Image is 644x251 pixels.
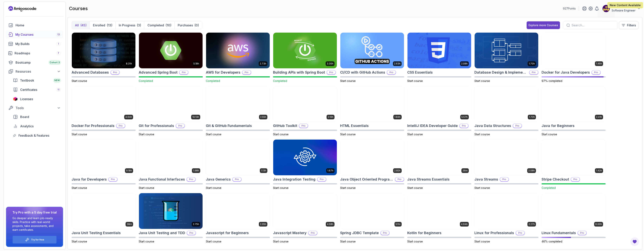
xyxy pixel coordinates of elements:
p: 2.55h [260,116,266,119]
p: 10.13h [192,116,199,119]
img: Spring JDBC Template card [340,193,404,229]
img: Docker for Java Developers card [542,33,605,68]
p: Pro [387,70,396,74]
span: Start course [273,133,289,136]
a: licenses [11,95,63,103]
p: 3.30h [327,62,333,65]
input: Search... [571,23,614,28]
p: 1.45h [596,62,602,65]
img: Java Functional Interfaces card [139,140,203,175]
h2: Advanced Spring Boot [139,70,178,75]
div: (10) [166,23,171,28]
h2: Database Design & Implementation [474,70,528,75]
p: 9.18h [126,169,132,172]
button: Resources [6,68,63,75]
p: 2.08h [461,62,468,65]
a: certificates [11,86,63,94]
span: Completed [206,79,220,83]
p: Pro [233,177,241,181]
span: Start course [474,240,490,243]
span: Board [20,115,29,119]
span: NEW [54,79,60,82]
a: textbook [11,76,63,84]
p: New Content Available [610,3,641,7]
h2: courses [69,5,88,12]
div: My Builds [15,42,61,46]
span: Start course [206,133,221,136]
p: 2.05h [260,223,266,226]
span: Start course [273,186,289,189]
div: My Courses [15,32,61,37]
button: Tools [6,104,63,111]
span: Start course [206,186,221,189]
span: 46% completed [542,240,562,243]
span: Start course [407,240,423,243]
h2: Java for Developers [72,177,107,182]
p: Filters [627,23,636,28]
h2: CSS Essentials [407,70,433,75]
span: Analytics [20,124,34,129]
h2: Javascript Mastery [273,230,307,236]
img: Java Object Oriented Programming card [340,140,404,175]
span: Start course [139,186,154,189]
p: 2.08h [528,169,535,172]
div: Home [16,23,61,28]
span: Certificates [20,87,37,92]
p: Pro [381,231,389,235]
p: 2.63h [394,62,400,65]
p: 2.41h [596,116,602,119]
p: 4.64h [125,116,132,119]
img: Java Unit Testing and TDD card [139,193,203,229]
span: Start course [542,133,557,136]
img: Git & GitHub Fundamentals card [206,86,270,122]
h2: Advanced Databases [72,70,109,75]
p: 2.75h [193,223,199,226]
a: Explore more Courses [527,21,560,29]
p: Pro [530,70,538,74]
img: CSS Essentials card [407,33,471,68]
p: 8.31h [126,62,132,65]
button: Completed(10) [144,21,174,29]
p: Pro [179,70,188,74]
button: Filters [619,21,638,29]
span: 97% completed [542,79,562,83]
p: Pro [176,124,185,128]
p: Pro [317,177,326,181]
p: Pro [309,231,317,235]
span: 13 [57,33,60,36]
h2: Kotlin for Beginners [407,230,441,236]
h2: Java Functional Interfaces [139,177,185,182]
h2: Java Streams [474,177,498,182]
p: 1.72h [529,116,535,119]
img: jetbrains icon [13,97,18,101]
span: Completed [273,79,287,83]
h2: Java Integration Testing [273,177,315,182]
span: Start course [474,79,490,83]
p: 2.27h [529,223,535,226]
h2: Java Generics [206,177,231,182]
h2: Java Unit Testing Essentials [72,230,121,236]
span: Completed [139,79,153,83]
p: 6.00h [595,223,602,226]
a: courses [6,31,63,38]
img: AWS for Developers card [206,33,270,68]
h2: IntelliJ IDEA Developer Guide [407,123,458,129]
h2: Docker for Java Developers [542,70,590,75]
p: All [75,23,79,28]
span: Start course [139,240,154,243]
p: 2.82h [394,169,400,172]
p: Pro [571,177,580,181]
span: Start course [340,133,356,136]
span: Completed [542,186,556,189]
img: Javascript for Beginners card [206,193,270,229]
span: Start course [474,186,490,189]
img: Java Streams Essentials card [407,140,471,175]
span: Start course [340,186,356,189]
h2: Git for Professionals [139,123,174,129]
h2: Java Unit Testing and TDD [139,230,185,236]
img: Java Integration Testing card [273,140,337,175]
img: GitHub Toolkit card [273,86,337,122]
p: Pro [187,177,195,181]
a: feedback [11,132,63,139]
p: In Progress [119,23,135,28]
